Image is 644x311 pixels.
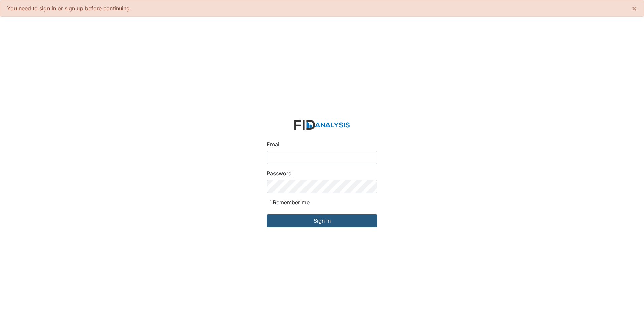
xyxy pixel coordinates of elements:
label: Remember me [273,198,310,206]
span: × [632,3,637,13]
img: logo-2fc8c6e3336f68795322cb6e9a2b9007179b544421de10c17bdaae8622450297.svg [294,120,350,130]
label: Password [267,169,292,177]
input: Sign in [267,214,377,227]
button: × [625,0,644,16]
label: Email [267,140,281,148]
